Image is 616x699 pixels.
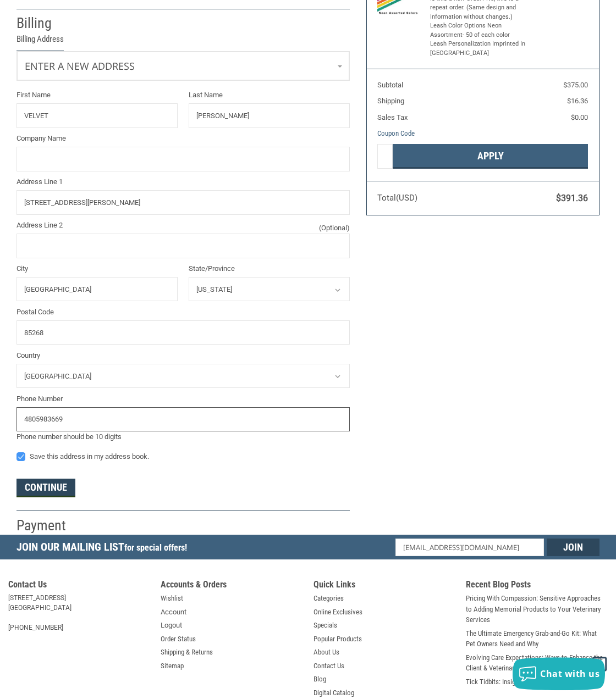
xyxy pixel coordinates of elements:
[16,394,350,405] label: Phone Number
[547,539,599,557] input: Join
[377,81,403,90] span: Subtotal
[466,629,608,650] a: The Ultimate Emergency Grab-and-Go Kit: What Pet Owners Need and Why
[313,620,337,631] a: Specials
[313,607,362,618] a: Online Exclusives
[16,220,350,231] label: Address Line 2
[16,432,350,443] div: Phone number should be 10 digits
[16,134,350,145] label: Company Name
[25,60,135,73] span: Enter a new address
[466,653,608,674] a: Evolving Care Expectations: Ways to Enhance the Client & Veterinary Experience
[189,264,350,275] label: State/Province
[377,130,415,138] a: Coupon Code
[161,647,213,658] a: Shipping & Returns
[430,40,533,58] li: Leash Personalization Imprinted In [GEOGRAPHIC_DATA]
[16,351,350,362] label: Country
[16,535,193,563] h5: Join Our Mailing List
[377,97,404,106] span: Shipping
[313,688,354,699] a: Digital Catalog
[161,620,182,631] a: Logout
[466,593,608,626] a: Pricing With Compassion: Sensitive Approaches to Adding Memorial Products to Your Veterinary Serv...
[16,307,350,318] label: Postal Code
[513,658,605,691] button: Chat with us
[16,264,178,275] label: City
[563,81,588,90] span: $375.00
[466,677,585,688] a: Tick Tidbits: Insights & Protection Updates
[567,97,588,106] span: $16.36
[161,580,302,593] h5: Accounts & Orders
[571,114,588,122] span: $0.00
[124,543,187,553] span: for special offers!
[377,114,408,122] span: Sales Tax
[16,90,178,101] label: First Name
[313,580,455,593] h5: Quick Links
[313,593,344,604] a: Categories
[16,15,81,33] h2: Billing
[16,517,81,535] h2: Payment
[319,223,350,234] small: (Optional)
[540,668,599,680] span: Chat with us
[313,661,344,672] a: Contact Us
[313,647,339,658] a: About Us
[313,634,362,645] a: Popular Products
[161,607,186,618] a: Account
[16,34,64,52] legend: Billing Address
[556,193,588,204] span: $391.36
[393,145,588,169] button: Apply
[377,145,393,169] input: Gift Certificate or Coupon Code
[466,580,608,593] h5: Recent Blog Posts
[161,593,183,604] a: Wishlist
[395,539,544,557] input: Email
[313,674,326,685] a: Blog
[17,52,349,81] a: Enter or select a different address
[16,479,75,498] button: Continue
[8,580,150,593] h5: Contact Us
[377,193,417,203] span: Total (USD)
[8,593,150,633] address: [STREET_ADDRESS] [GEOGRAPHIC_DATA] [PHONE_NUMBER]
[16,177,350,188] label: Address Line 1
[430,22,533,40] li: Leash Color Options Neon Assortment- 50 of each color
[161,661,184,672] a: Sitemap
[16,453,350,462] label: Save this address in my address book.
[189,90,350,101] label: Last Name
[161,634,196,645] a: Order Status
